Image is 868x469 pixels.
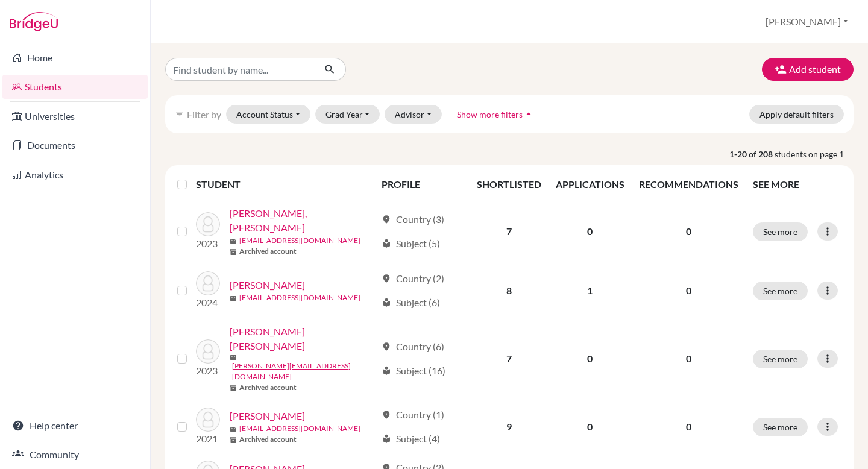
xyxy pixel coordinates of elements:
td: 0 [549,199,632,264]
td: 0 [549,400,632,453]
span: students on page 1 [775,148,854,160]
a: [PERSON_NAME][EMAIL_ADDRESS][DOMAIN_NAME] [232,360,376,382]
div: Subject (5) [382,236,440,251]
span: inventory_2 [230,248,237,256]
span: Show more filters [457,109,523,119]
a: Universities [2,104,148,128]
a: Analytics [2,163,148,187]
b: Archived account [239,434,297,445]
strong: 1-20 of 208 [729,148,775,160]
p: 2023 [196,236,220,251]
p: 0 [639,283,738,298]
td: 7 [470,317,549,400]
span: mail [230,426,237,433]
div: Country (1) [382,408,444,422]
div: Subject (6) [382,295,440,310]
a: [PERSON_NAME], [PERSON_NAME] [230,206,376,235]
div: Subject (16) [382,364,445,378]
a: [PERSON_NAME] [PERSON_NAME] [230,324,376,353]
a: Community [2,442,148,467]
p: 2023 [196,364,220,378]
th: PROFILE [374,170,469,199]
p: 0 [639,420,738,434]
img: Alarcon, Cesar [196,408,220,432]
th: SEE MORE [746,170,849,199]
a: [EMAIL_ADDRESS][DOMAIN_NAME] [239,235,360,246]
span: location_on [382,342,391,351]
th: STUDENT [196,170,374,199]
div: Country (6) [382,339,444,354]
button: Grad Year [315,105,380,124]
span: inventory_2 [230,436,237,444]
a: [PERSON_NAME] [230,278,305,292]
span: mail [230,238,237,245]
p: 2021 [196,432,220,446]
td: 0 [549,317,632,400]
td: 8 [470,264,549,317]
th: RECOMMENDATIONS [632,170,746,199]
span: mail [230,295,237,302]
div: Country (2) [382,271,444,286]
span: local_library [382,366,391,376]
i: arrow_drop_up [523,108,535,120]
a: Students [2,75,148,99]
p: 2024 [196,295,220,310]
a: Home [2,46,148,70]
a: [EMAIL_ADDRESS][DOMAIN_NAME] [239,292,360,303]
img: Agundez, Adriana [196,271,220,295]
a: Help center [2,414,148,438]
a: [EMAIL_ADDRESS][DOMAIN_NAME] [239,423,360,434]
a: Documents [2,133,148,157]
span: location_on [382,215,391,224]
td: 1 [549,264,632,317]
span: local_library [382,434,391,444]
b: Archived account [239,382,297,393]
div: Country (3) [382,212,444,227]
span: local_library [382,298,391,307]
button: Account Status [226,105,310,124]
button: Show more filtersarrow_drop_up [447,105,545,124]
img: Agundez Ceceña, Alejandra [196,339,220,364]
span: location_on [382,410,391,420]
div: Subject (4) [382,432,440,446]
button: See more [753,418,808,436]
span: Filter by [187,109,221,120]
button: See more [753,350,808,368]
img: Aguilar Torreblanca, Gustavo Andres [196,212,220,236]
span: mail [230,354,237,361]
span: inventory_2 [230,385,237,392]
th: APPLICATIONS [549,170,632,199]
button: Apply default filters [749,105,844,124]
p: 0 [639,224,738,239]
img: Bridge-U [10,12,58,31]
a: [PERSON_NAME] [230,409,305,423]
button: See more [753,222,808,241]
b: Archived account [239,246,297,257]
span: local_library [382,239,391,248]
i: filter_list [175,109,184,119]
th: SHORTLISTED [470,170,549,199]
span: location_on [382,274,391,283]
button: Advisor [385,105,442,124]
button: [PERSON_NAME] [760,10,854,33]
p: 0 [639,351,738,366]
button: Add student [762,58,854,81]
button: See more [753,282,808,300]
input: Find student by name... [165,58,315,81]
td: 7 [470,199,549,264]
td: 9 [470,400,549,453]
